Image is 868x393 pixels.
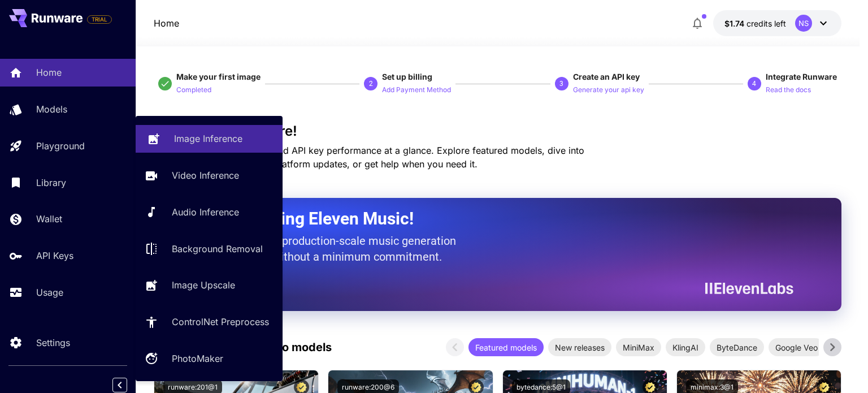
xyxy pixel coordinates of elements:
[36,176,66,189] p: Library
[136,271,283,299] a: Image Upscale
[795,15,812,32] div: NS
[112,378,127,392] button: Collapse sidebar
[172,205,239,219] p: Audio Inference
[548,342,611,353] span: New releases
[382,72,432,81] span: Set up billing
[182,208,785,230] h2: Now Supporting Eleven Music!
[752,79,756,89] p: 4
[174,132,242,145] p: Image Inference
[559,79,563,89] p: 3
[176,72,261,81] span: Make your first image
[36,286,63,299] p: Usage
[136,235,283,262] a: Background Removal
[369,79,373,89] p: 2
[382,85,451,96] p: Add Payment Method
[710,342,764,353] span: ByteDance
[766,85,811,96] p: Read the docs
[136,345,283,373] a: PhotoMaker
[154,145,584,170] span: Check out your usage stats and API key performance at a glance. Explore featured models, dive int...
[713,10,841,36] button: $1.74295
[172,278,235,292] p: Image Upscale
[36,249,73,262] p: API Keys
[154,16,179,30] p: Home
[724,19,747,28] span: $1.74
[176,85,211,96] p: Completed
[88,15,111,24] span: TRIAL
[36,212,62,226] p: Wallet
[36,336,70,349] p: Settings
[172,352,223,365] p: PhotoMaker
[87,12,112,26] span: Add your payment card to enable full platform functionality.
[154,123,841,139] h3: Welcome to Runware!
[724,18,786,29] div: $1.74295
[36,102,67,116] p: Models
[36,66,62,79] p: Home
[766,72,837,81] span: Integrate Runware
[573,85,644,96] p: Generate your api key
[182,233,465,265] p: The only way to get production-scale music generation from Eleven Labs without a minimum commitment.
[616,342,661,353] span: MiniMax
[573,72,640,81] span: Create an API key
[136,125,283,153] a: Image Inference
[468,342,544,353] span: Featured models
[136,162,283,189] a: Video Inference
[172,169,239,182] p: Video Inference
[136,308,283,336] a: ControlNet Preprocess
[747,19,786,28] span: credits left
[769,342,824,353] span: Google Veo
[666,342,705,353] span: KlingAI
[172,315,269,329] p: ControlNet Preprocess
[36,139,85,153] p: Playground
[172,242,263,256] p: Background Removal
[154,16,179,30] nav: breadcrumb
[136,198,283,226] a: Audio Inference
